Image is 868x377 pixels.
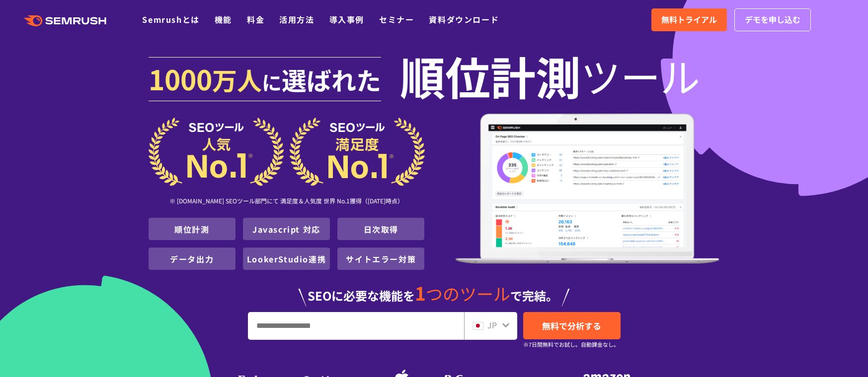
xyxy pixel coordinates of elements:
[170,253,214,265] a: データ出力
[487,319,497,331] span: JP
[149,274,720,307] div: SEOに必要な機能を
[279,13,314,25] a: 活用方法
[346,253,416,265] a: サイトエラー対策
[215,13,232,25] a: 機能
[523,312,621,339] a: 無料で分析する
[174,223,209,235] a: 順位計測
[247,253,326,265] a: LookerStudio連携
[651,8,727,31] a: 無料トライアル
[426,281,510,306] span: つのツール
[415,279,426,306] span: 1
[364,223,398,235] a: 日次取得
[581,56,700,95] span: ツール
[212,62,262,97] span: 万人
[745,13,800,26] span: デモを申し込む
[329,13,364,25] a: 導入事例
[400,56,581,95] span: 順位計測
[510,287,558,304] span: で完結。
[282,62,381,97] span: 選ばれた
[149,186,425,218] div: ※ [DOMAIN_NAME] SEOツール部門にて 満足度＆人気度 世界 No.1獲得（[DATE]時点）
[142,13,199,25] a: Semrushとは
[523,340,619,349] small: ※7日間無料でお試し。自動課金なし。
[661,13,717,26] span: 無料トライアル
[252,223,320,235] a: Javascript 対応
[248,313,464,339] input: URL、キーワードを入力してください
[734,8,811,31] a: デモを申し込む
[379,13,414,25] a: セミナー
[247,13,264,25] a: 料金
[262,67,282,96] span: に
[149,59,212,98] span: 1000
[429,13,499,25] a: 資料ダウンロード
[542,319,601,332] span: 無料で分析する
